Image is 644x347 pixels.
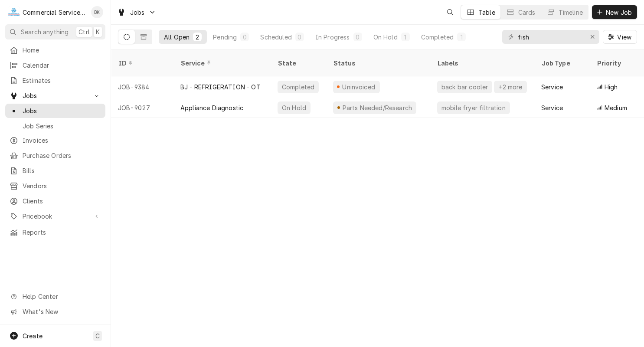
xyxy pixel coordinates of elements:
[23,76,101,85] span: Estimates
[5,148,105,163] a: Purchase Orders
[341,82,376,92] div: Uninvoiced
[23,228,101,237] span: Reports
[5,133,105,147] a: Invoices
[180,82,261,92] div: BJ - REFRIGERATION - OT
[111,76,173,97] div: JOB-9384
[592,5,637,19] button: New Job
[281,103,307,112] div: On Hold
[5,304,105,319] a: Go to What's New
[91,6,103,18] div: Brian Key's Avatar
[5,209,105,223] a: Go to Pricebook
[180,59,262,68] div: Service
[23,307,100,316] span: What's New
[23,61,101,70] span: Calendar
[8,6,20,18] div: C
[5,194,105,208] a: Clients
[180,103,243,112] div: Appliance Diagnostic
[441,103,507,112] div: mobile fryer filtration
[96,27,100,36] span: K
[5,73,105,88] a: Estimates
[23,181,101,190] span: Vendors
[23,136,101,145] span: Invoices
[23,91,88,100] span: Jobs
[23,332,42,340] span: Create
[281,82,315,92] div: Completed
[333,59,422,68] div: Status
[5,225,105,239] a: Reports
[615,33,633,42] span: View
[5,289,105,304] a: Go to Help Center
[23,166,101,175] span: Bills
[5,119,105,133] a: Job Series
[5,24,105,39] button: Search anythingCtrlK
[78,27,90,36] span: Ctrl
[373,33,398,42] div: On Hold
[5,88,105,103] a: Go to Jobs
[5,104,105,118] a: Jobs
[91,6,103,18] div: BK
[23,121,101,131] span: Job Series
[23,212,88,221] span: Pricebook
[111,97,173,118] div: JOB-9027
[603,30,637,44] button: View
[443,5,457,19] button: Open search
[5,164,105,178] a: Bills
[341,103,413,112] div: Parts Needed/Research
[541,59,583,68] div: Job Type
[23,196,101,206] span: Clients
[605,103,627,112] span: Medium
[297,33,302,42] div: 0
[23,46,101,55] span: Home
[355,33,360,42] div: 0
[118,59,165,68] div: ID
[5,43,105,57] a: Home
[497,82,523,92] div: +2 more
[23,8,86,17] div: Commercial Service Co.
[260,33,291,42] div: Scheduled
[114,5,160,20] a: Go to Jobs
[541,103,563,112] div: Service
[278,59,319,68] div: State
[23,151,101,160] span: Purchase Orders
[518,30,583,44] input: Keyword search
[518,8,536,17] div: Cards
[195,33,200,42] div: 2
[213,33,237,42] div: Pending
[95,331,100,340] span: C
[585,30,599,44] button: Erase input
[21,27,69,36] span: Search anything
[597,59,644,68] div: Priority
[441,82,489,92] div: back bar cooler
[541,82,563,92] div: Service
[421,33,454,42] div: Completed
[5,58,105,72] a: Calendar
[403,33,408,42] div: 1
[242,33,247,42] div: 0
[604,8,634,17] span: New Job
[8,6,20,18] div: Commercial Service Co.'s Avatar
[437,59,527,68] div: Labels
[164,33,190,42] div: All Open
[478,8,495,17] div: Table
[315,33,350,42] div: In Progress
[459,33,464,42] div: 1
[23,292,100,301] span: Help Center
[5,179,105,193] a: Vendors
[23,106,101,115] span: Jobs
[559,8,583,17] div: Timeline
[130,8,145,17] span: Jobs
[605,82,618,92] span: High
